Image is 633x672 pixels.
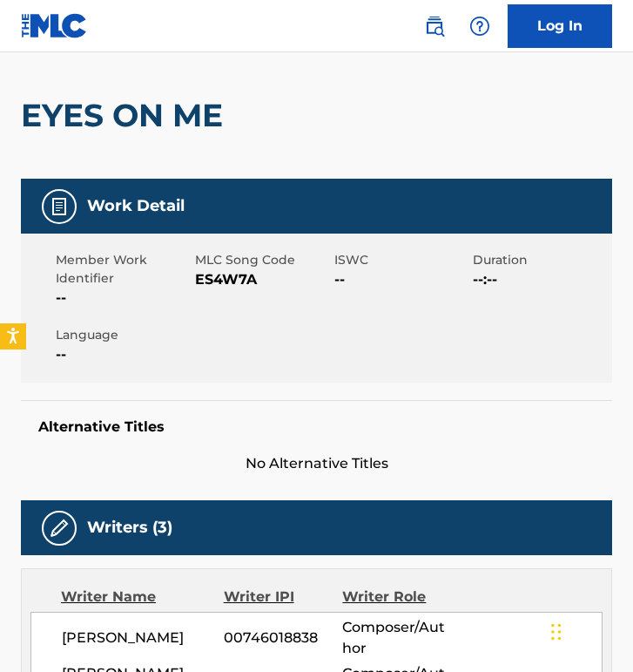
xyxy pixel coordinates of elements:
span: -- [56,288,191,309]
img: Writers [49,518,70,539]
span: ISWC [334,251,469,269]
a: Log In [508,4,612,48]
span: MLC Song Code [195,251,330,269]
img: Work Detail [49,196,70,217]
div: Writer IPI [224,587,343,608]
h5: Work Detail [87,196,185,216]
span: --:-- [473,269,608,290]
span: No Alternative Titles [21,453,612,474]
img: search [424,16,445,37]
span: Language [56,326,191,344]
img: MLC Logo [21,13,88,38]
img: help [469,16,490,37]
span: ES4W7A [195,269,330,290]
span: -- [334,269,469,290]
iframe: Chat Widget [546,588,633,672]
h2: EYES ON ME [21,96,232,135]
div: Help [462,9,497,44]
span: Duration [473,251,608,269]
span: 00746018838 [224,628,342,648]
div: Writer Name [61,587,224,608]
h5: Writers (3) [87,518,172,538]
span: [PERSON_NAME] [62,628,224,648]
span: -- [56,344,191,365]
div: Writer Role [342,587,450,608]
div: Drag [551,606,562,658]
span: Member Work Identifier [56,251,191,288]
span: Composer/Author [342,617,450,659]
h5: Alternative Titles [38,418,595,436]
a: Public Search [417,9,452,44]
